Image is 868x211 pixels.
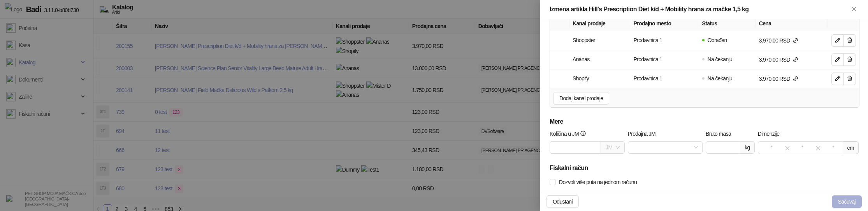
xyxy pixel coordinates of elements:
[550,129,591,138] label: Količina u JM
[815,145,821,151] span: to
[633,142,691,153] input: Prodajna JM
[569,50,630,69] td: Kanal prodaje
[699,16,756,31] th: Status
[756,16,828,31] th: Cena
[708,75,733,82] span: Na čekanju
[843,142,859,154] span: cm
[559,95,603,101] span: Dodaj kanal prodaje
[632,34,664,46] div: Prodavnica 1
[756,50,828,69] td: Cena
[569,69,630,89] td: Kanal prodaje
[569,16,630,31] th: Kanal prodaje
[699,69,756,89] td: Status
[706,129,736,138] label: Bruto masa
[784,145,790,151] span: to
[708,56,733,62] span: Na čekanju
[756,31,828,50] td: Cena
[632,53,664,65] div: Prodavnica 1
[756,69,828,89] td: Cena
[630,31,699,50] td: Prodajno mesto
[849,5,859,14] button: Zatvori
[832,195,862,208] button: Sačuvaj
[757,34,801,48] div: 3.970,00 RSD
[569,31,630,50] td: Kanal prodaje
[571,73,590,84] div: Shopify
[699,31,756,50] td: Status
[630,69,699,89] td: Prodajno mesto
[550,117,859,126] h5: Mere
[708,37,727,43] span: Obrađen
[699,50,756,69] td: Status
[758,129,785,138] label: Dimenzije
[553,92,609,105] button: Dodaj kanal prodaje
[632,73,664,84] div: Prodavnica 1
[571,53,591,65] div: Ananas
[757,73,801,86] div: 3.970,00 RSD
[630,50,699,69] td: Prodajno mesto
[706,142,740,153] input: Bruto masa
[757,53,801,67] div: 3.970,00 RSD
[740,141,755,154] div: kg
[630,16,699,31] th: Prodajno mesto
[550,163,859,173] h5: Fiskalni račun
[556,178,640,186] span: Dozvoli više puta na jednom računu
[571,34,597,46] div: Shoppster
[546,195,579,208] button: Odustani
[628,129,661,138] label: Prodajna JM
[550,5,849,14] div: Izmena artikla Hill's Prescription Diet k/d + Mobility hrana za mačke 1,5 kg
